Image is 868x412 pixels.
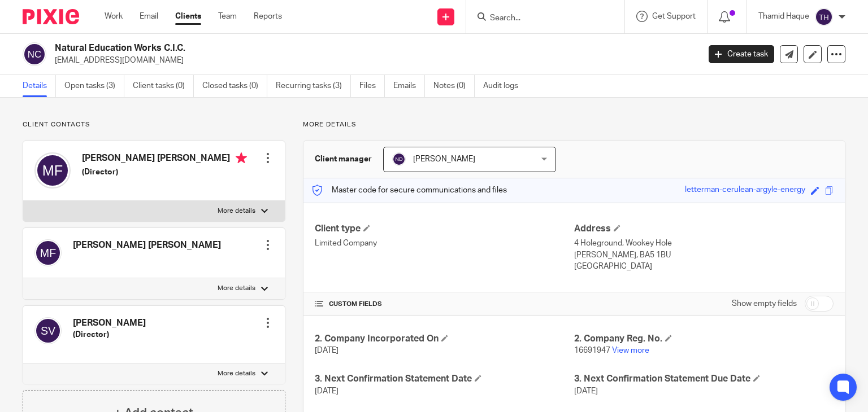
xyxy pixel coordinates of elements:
[202,75,267,97] a: Closed tasks (0)
[359,75,385,97] a: Files
[218,207,255,216] p: More details
[276,75,351,97] a: Recurring tasks (3)
[758,11,809,22] p: Thamid Haque
[393,75,425,97] a: Emails
[105,11,123,22] a: Work
[73,317,146,329] h4: [PERSON_NAME]
[315,373,574,385] h4: 3. Next Confirmation Statement Date
[236,152,247,164] i: Primary
[574,223,834,235] h4: Address
[218,284,255,293] p: More details
[433,75,475,97] a: Notes (0)
[133,75,194,97] a: Client tasks (0)
[709,45,774,63] a: Create task
[574,387,598,395] span: [DATE]
[315,300,574,309] h4: CUSTOM FIELDS
[175,11,201,22] a: Clients
[34,152,71,189] img: svg%3E
[574,261,834,272] p: [GEOGRAPHIC_DATA]
[574,347,610,354] span: 16691947
[315,347,338,354] span: [DATE]
[23,9,79,24] img: Pixie
[73,329,146,340] h5: (Director)
[574,373,834,385] h4: 3. Next Confirmation Statement Due Date
[82,152,247,166] h4: [PERSON_NAME] [PERSON_NAME]
[574,238,834,249] p: 4 Holeground, Wookey Hole
[23,42,46,66] img: svg%3E
[315,387,338,395] span: [DATE]
[254,11,282,22] a: Reports
[218,11,237,22] a: Team
[73,239,221,251] h4: [PERSON_NAME] [PERSON_NAME]
[483,75,527,97] a: Audit logs
[732,298,797,309] label: Show empty fields
[140,11,158,22] a: Email
[315,223,574,235] h4: Client type
[312,185,507,196] p: Master code for secure communications and files
[392,152,406,166] img: svg%3E
[612,347,649,354] a: View more
[413,155,475,163] span: [PERSON_NAME]
[315,333,574,345] h4: 2. Company Incorporated On
[315,154,372,165] h3: Client manager
[55,42,565,54] h2: Natural Education Works C.I.C.
[815,8,833,26] img: svg%3E
[82,166,247,178] h5: (Director)
[64,75,124,97] a: Open tasks (3)
[218,369,255,378] p: More details
[652,12,696,20] span: Get Support
[23,75,56,97] a: Details
[55,55,692,66] p: [EMAIL_ADDRESS][DOMAIN_NAME]
[574,333,834,345] h4: 2. Company Reg. No.
[574,249,834,261] p: [PERSON_NAME], BA5 1BU
[489,14,591,24] input: Search
[23,120,285,129] p: Client contacts
[315,238,574,249] p: Limited Company
[685,184,805,197] div: letterman-cerulean-argyle-energy
[303,120,845,129] p: More details
[34,317,62,344] img: svg%3E
[34,239,62,266] img: svg%3E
